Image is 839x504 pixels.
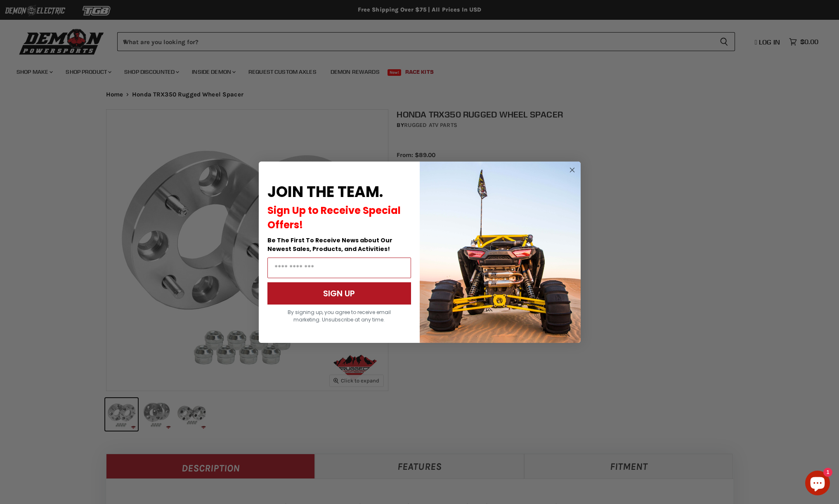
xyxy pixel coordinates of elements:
[267,236,392,253] span: Be The First To Receive News about Our Newest Sales, Products, and Activities!
[267,258,411,278] input: Email Address
[567,165,577,175] button: Close dialog
[803,471,832,497] inbox-online-store-chat: Shopify online store chat
[288,309,391,323] span: By signing up, you agree to receive email marketing. Unsubscribe at any time.
[267,181,383,202] span: JOIN THE TEAM.
[267,204,401,232] span: Sign Up to Receive Special Offers!
[267,282,411,305] button: SIGN UP
[420,162,581,343] img: a9095488-b6e7-41ba-879d-588abfab540b.jpeg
